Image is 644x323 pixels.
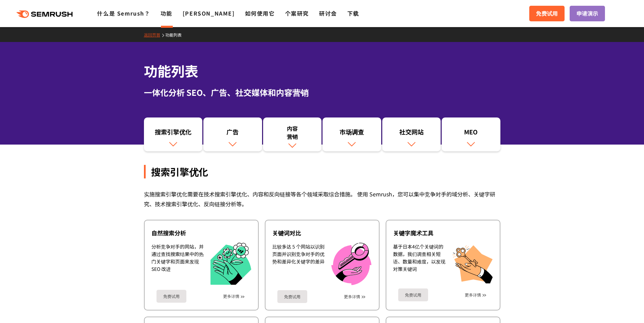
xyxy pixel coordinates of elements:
img: オーガニック検索分析 [210,243,251,285]
div: 关键字魔术工具 [393,229,493,237]
a: 个案研究 [285,9,309,17]
a: 免费试用 [529,6,565,21]
div: 社交网站 [386,128,438,139]
a: 搜索引擎优化 [144,117,203,151]
a: 功能 [161,9,172,17]
img: キーワード比較 [331,243,371,285]
div: 基于日本4亿个关键词的数据，我们调查相关短语、数量和难度，以发现对策关键词 [393,243,445,283]
div: 自然搜索分析 [151,229,251,237]
a: 广告 [203,117,262,151]
div: 内容 营销 [266,124,318,141]
a: 内容营销 [263,117,322,151]
img: キーワードマジックツール [452,243,493,283]
a: 免费试用 [277,290,307,303]
div: 广告 [207,128,259,139]
a: 研讨会 [319,9,337,17]
a: 更多详情 [344,294,360,299]
a: 返回页首 [144,32,165,38]
div: 一体化分析 SEO、广告、社交媒体和内容营销 [144,86,500,99]
div: 搜索引擎优化 [147,128,199,139]
a: 如何使用它 [245,9,275,17]
a: 更多详情 [223,294,239,299]
div: 搜索引擎优化 [144,165,500,178]
a: 市场调查 [323,117,381,151]
span: 免费试用 [536,9,558,18]
a: 社交网站 [382,117,441,151]
div: 实施搜索引擎优化需要在技术搜索引擎优化、内容和反向链接等各个领域采取综合措施。 使用 Semrush，您可以集中竞争对手的域分析、关键字研究、技术搜索引擎优化、反向链接分析等。 [144,189,500,209]
a: 免费试用 [398,288,428,301]
h1: 功能列表 [144,61,500,81]
a: 免费试用 [157,290,186,303]
div: 关键词对比 [272,229,372,237]
a: 什么是 Semrush？ [97,9,150,17]
div: MEO [445,128,497,139]
a: 更多详情 [465,293,481,297]
a: 功能列表 [165,32,187,38]
a: 下载 [347,9,359,17]
a: MEO [442,117,500,151]
div: 比较多达 5 个网站以识别页面并识别竞争对手的优势和差异化关键字的差异 [272,243,325,285]
a: 申请演示 [570,6,605,21]
div: 分析竞争对手的网站，并通过查找搜索结果中的热门关键字和页面来发现 SEO 改进 [151,243,204,285]
div: 市场调查 [326,128,378,139]
span: 申请演示 [576,9,598,18]
a: [PERSON_NAME] [183,9,235,17]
